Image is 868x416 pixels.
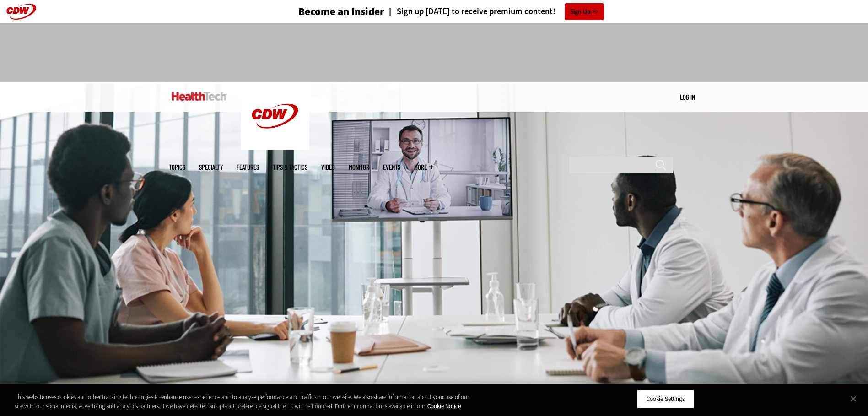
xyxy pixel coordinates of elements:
[427,402,461,410] a: More information about your privacy
[298,6,384,17] h3: Become an Insider
[680,92,695,102] div: User menu
[637,389,694,409] button: Cookie Settings
[383,164,400,171] a: Events
[321,164,335,171] a: Video
[169,164,185,171] span: Topics
[241,82,309,150] img: Home
[264,6,384,17] a: Become an Insider
[268,32,601,73] iframe: advertisement
[349,164,369,171] a: MonITor
[273,164,307,171] a: Tips & Tactics
[172,92,227,101] img: Home
[241,143,309,152] a: CDW
[414,164,433,171] span: More
[384,7,555,16] a: Sign up [DATE] to receive premium content!
[843,389,863,409] button: Close
[565,3,604,20] a: Sign Up
[199,164,223,171] span: Specialty
[680,93,695,101] a: Log in
[237,164,259,171] a: Features
[15,393,477,411] div: This website uses cookies and other tracking technologies to enhance user experience and to analy...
